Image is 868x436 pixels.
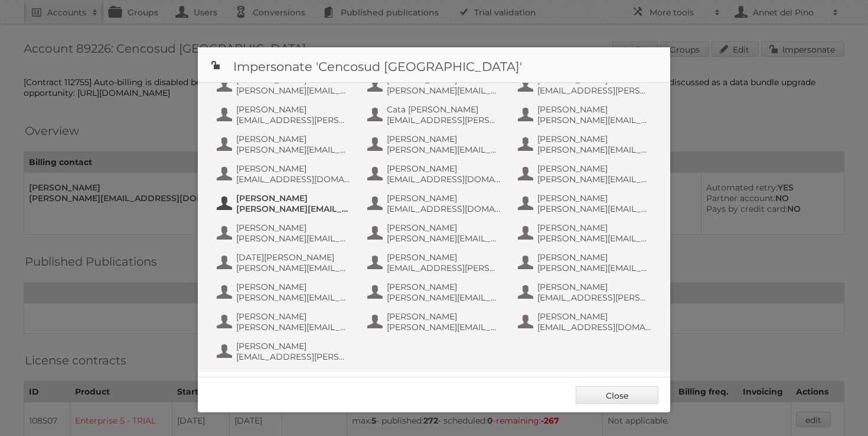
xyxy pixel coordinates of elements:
[387,311,501,322] span: [PERSON_NAME]
[236,263,351,273] span: [PERSON_NAME][EMAIL_ADDRESS][PERSON_NAME][DOMAIN_NAME]
[216,340,354,363] button: [PERSON_NAME] [EMAIL_ADDRESS][PERSON_NAME][DOMAIN_NAME]
[517,251,655,274] button: [PERSON_NAME] [PERSON_NAME][EMAIL_ADDRESS][PERSON_NAME][DOMAIN_NAME]
[537,144,652,155] span: [PERSON_NAME][EMAIL_ADDRESS][PERSON_NAME][DOMAIN_NAME]
[236,134,351,144] span: [PERSON_NAME]
[236,104,351,115] span: [PERSON_NAME]
[216,192,354,215] button: [PERSON_NAME] [PERSON_NAME][EMAIL_ADDRESS][PERSON_NAME][DOMAIN_NAME]
[517,192,655,215] button: [PERSON_NAME] [PERSON_NAME][EMAIL_ADDRESS][DOMAIN_NAME]
[236,85,351,96] span: [PERSON_NAME][EMAIL_ADDRESS][PERSON_NAME][DOMAIN_NAME]
[387,322,501,332] span: [PERSON_NAME][EMAIL_ADDRESS][PERSON_NAME][DOMAIN_NAME]
[366,73,505,97] button: [PERSON_NAME] [PERSON_NAME][EMAIL_ADDRESS][PERSON_NAME][DOMAIN_NAME]
[537,222,652,233] span: [PERSON_NAME]
[216,280,354,304] button: [PERSON_NAME] [PERSON_NAME][EMAIL_ADDRESS][DOMAIN_NAME]
[537,174,652,185] span: [PERSON_NAME][EMAIL_ADDRESS][PERSON_NAME][DOMAIN_NAME]
[236,115,351,125] span: [EMAIL_ADDRESS][PERSON_NAME][DOMAIN_NAME]
[236,233,351,244] span: [PERSON_NAME][EMAIL_ADDRESS][PERSON_NAME][DOMAIN_NAME]
[236,282,351,292] span: [PERSON_NAME]
[387,263,501,273] span: [EMAIL_ADDRESS][PERSON_NAME][DOMAIN_NAME]
[387,115,501,125] span: [EMAIL_ADDRESS][PERSON_NAME][DOMAIN_NAME]
[537,104,652,115] span: [PERSON_NAME]
[537,115,652,125] span: [PERSON_NAME][EMAIL_ADDRESS][PERSON_NAME][DOMAIN_NAME]
[387,233,501,244] span: [PERSON_NAME][EMAIL_ADDRESS][DOMAIN_NAME]
[366,310,505,334] button: [PERSON_NAME] [PERSON_NAME][EMAIL_ADDRESS][PERSON_NAME][DOMAIN_NAME]
[216,162,354,186] button: [PERSON_NAME] [EMAIL_ADDRESS][DOMAIN_NAME]
[236,222,351,233] span: [PERSON_NAME]
[387,144,501,155] span: [PERSON_NAME][EMAIL_ADDRESS][PERSON_NAME][DOMAIN_NAME]
[236,252,351,263] span: [DATE][PERSON_NAME]
[537,204,652,214] span: [PERSON_NAME][EMAIL_ADDRESS][DOMAIN_NAME]
[387,252,501,263] span: [PERSON_NAME]
[387,193,501,204] span: [PERSON_NAME]
[387,85,501,96] span: [PERSON_NAME][EMAIL_ADDRESS][PERSON_NAME][DOMAIN_NAME]
[366,162,505,186] button: [PERSON_NAME] [EMAIL_ADDRESS][DOMAIN_NAME]
[216,251,354,274] button: [DATE][PERSON_NAME] [PERSON_NAME][EMAIL_ADDRESS][PERSON_NAME][DOMAIN_NAME]
[236,292,351,303] span: [PERSON_NAME][EMAIL_ADDRESS][DOMAIN_NAME]
[517,162,655,186] button: [PERSON_NAME] [PERSON_NAME][EMAIL_ADDRESS][PERSON_NAME][DOMAIN_NAME]
[387,104,501,115] span: Cata [PERSON_NAME]
[387,204,501,214] span: [EMAIL_ADDRESS][DOMAIN_NAME]
[387,163,501,174] span: [PERSON_NAME]
[537,322,652,332] span: [EMAIL_ADDRESS][DOMAIN_NAME]
[236,311,351,322] span: [PERSON_NAME]
[366,103,505,127] button: Cata [PERSON_NAME] [EMAIL_ADDRESS][PERSON_NAME][DOMAIN_NAME]
[387,134,501,144] span: [PERSON_NAME]
[387,174,501,185] span: [EMAIL_ADDRESS][DOMAIN_NAME]
[517,310,655,334] button: [PERSON_NAME] [EMAIL_ADDRESS][DOMAIN_NAME]
[517,221,655,245] button: [PERSON_NAME] [PERSON_NAME][EMAIL_ADDRESS][PERSON_NAME][DOMAIN_NAME]
[537,263,652,273] span: [PERSON_NAME][EMAIL_ADDRESS][PERSON_NAME][DOMAIN_NAME]
[236,204,351,214] span: [PERSON_NAME][EMAIL_ADDRESS][PERSON_NAME][DOMAIN_NAME]
[537,163,652,174] span: [PERSON_NAME]
[216,73,354,97] button: [PERSON_NAME] [PERSON_NAME][EMAIL_ADDRESS][PERSON_NAME][DOMAIN_NAME]
[387,222,501,233] span: [PERSON_NAME]
[366,192,505,215] button: [PERSON_NAME] [EMAIL_ADDRESS][DOMAIN_NAME]
[236,193,351,204] span: [PERSON_NAME]
[537,292,652,303] span: [EMAIL_ADDRESS][PERSON_NAME][DOMAIN_NAME]
[537,193,652,204] span: [PERSON_NAME]
[366,133,505,156] button: [PERSON_NAME] [PERSON_NAME][EMAIL_ADDRESS][PERSON_NAME][DOMAIN_NAME]
[537,134,652,144] span: [PERSON_NAME]
[198,47,670,83] h1: Impersonate 'Cencosud [GEOGRAPHIC_DATA]'
[366,251,505,274] button: [PERSON_NAME] [EMAIL_ADDRESS][PERSON_NAME][DOMAIN_NAME]
[236,351,351,362] span: [EMAIL_ADDRESS][PERSON_NAME][DOMAIN_NAME]
[537,311,652,322] span: [PERSON_NAME]
[236,144,351,155] span: [PERSON_NAME][EMAIL_ADDRESS][DOMAIN_NAME]
[387,292,501,303] span: [PERSON_NAME][EMAIL_ADDRESS][DOMAIN_NAME]
[517,103,655,127] button: [PERSON_NAME] [PERSON_NAME][EMAIL_ADDRESS][PERSON_NAME][DOMAIN_NAME]
[537,282,652,292] span: [PERSON_NAME]
[236,163,351,174] span: [PERSON_NAME]
[576,386,658,404] a: Close
[366,280,505,304] button: [PERSON_NAME] [PERSON_NAME][EMAIL_ADDRESS][DOMAIN_NAME]
[236,174,351,185] span: [EMAIL_ADDRESS][DOMAIN_NAME]
[236,322,351,332] span: [PERSON_NAME][EMAIL_ADDRESS][DOMAIN_NAME]
[537,85,652,96] span: [EMAIL_ADDRESS][PERSON_NAME][DOMAIN_NAME]
[366,221,505,245] button: [PERSON_NAME] [PERSON_NAME][EMAIL_ADDRESS][DOMAIN_NAME]
[216,310,354,334] button: [PERSON_NAME] [PERSON_NAME][EMAIL_ADDRESS][DOMAIN_NAME]
[216,133,354,156] button: [PERSON_NAME] [PERSON_NAME][EMAIL_ADDRESS][DOMAIN_NAME]
[387,282,501,292] span: [PERSON_NAME]
[236,341,351,351] span: [PERSON_NAME]
[216,103,354,127] button: [PERSON_NAME] [EMAIL_ADDRESS][PERSON_NAME][DOMAIN_NAME]
[517,133,655,156] button: [PERSON_NAME] [PERSON_NAME][EMAIL_ADDRESS][PERSON_NAME][DOMAIN_NAME]
[517,73,655,97] button: [PERSON_NAME] [EMAIL_ADDRESS][PERSON_NAME][DOMAIN_NAME]
[537,233,652,244] span: [PERSON_NAME][EMAIL_ADDRESS][PERSON_NAME][DOMAIN_NAME]
[517,280,655,304] button: [PERSON_NAME] [EMAIL_ADDRESS][PERSON_NAME][DOMAIN_NAME]
[216,221,354,245] button: [PERSON_NAME] [PERSON_NAME][EMAIL_ADDRESS][PERSON_NAME][DOMAIN_NAME]
[537,252,652,263] span: [PERSON_NAME]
